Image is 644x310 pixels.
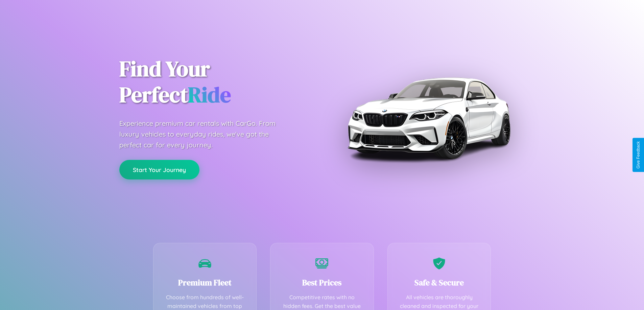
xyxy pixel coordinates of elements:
p: Experience premium car rentals with CarGo. From luxury vehicles to everyday rides, we've got the ... [119,118,288,150]
h1: Find Your Perfect [119,56,312,108]
div: Give Feedback [636,141,641,169]
h3: Best Prices [281,277,363,288]
button: Start Your Journey [119,160,199,179]
span: Ride [188,80,231,109]
h3: Safe & Secure [398,277,481,288]
img: Premium BMW car rental vehicle [344,34,513,202]
h3: Premium Fleet [164,277,246,288]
